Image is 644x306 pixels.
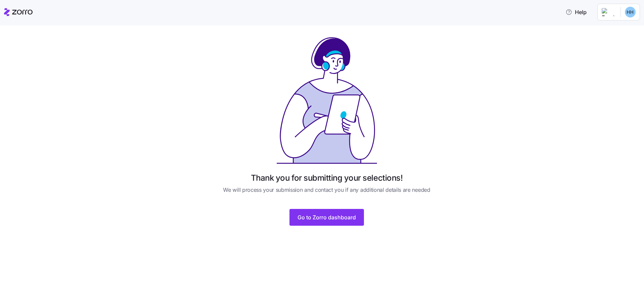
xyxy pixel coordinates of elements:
img: 96cb5a6b6735aca78c21fdbc50c0fee7 [625,7,636,17]
span: Help [566,8,587,16]
span: Go to Zorro dashboard [298,213,356,221]
img: Employer logo [602,8,615,16]
span: We will process your submission and contact you if any additional details are needed [223,186,430,194]
button: Help [560,5,592,19]
h1: Thank you for submitting your selections! [251,173,402,183]
button: Go to Zorro dashboard [289,209,364,226]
